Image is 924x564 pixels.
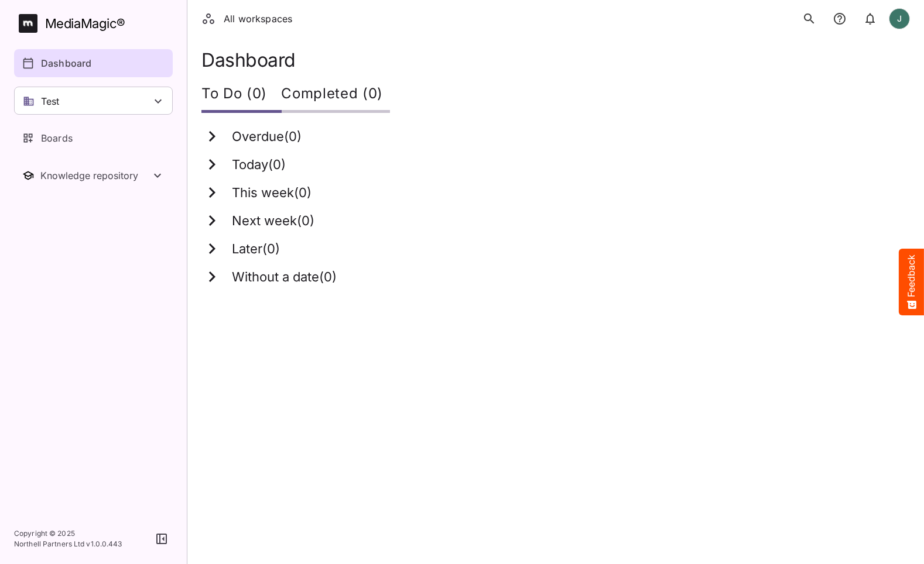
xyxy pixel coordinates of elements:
[201,78,281,113] div: To Do (0)
[40,170,150,181] div: Knowledge repository
[232,185,312,201] h3: This week ( 0 )
[232,157,286,173] h3: Today ( 0 )
[232,214,314,229] h3: Next week ( 0 )
[889,8,910,29] div: J
[899,249,924,315] button: Feedback
[14,539,122,549] p: Northell Partners Ltd v 1.0.0.443
[45,14,125,33] div: MediaMagic ®
[14,49,173,77] a: Dashboard
[232,242,280,257] h3: Later ( 0 )
[201,49,910,71] h1: Dashboard
[798,7,821,30] button: search
[232,270,337,285] h3: Without a date ( 0 )
[14,161,173,190] nav: Knowledge repository
[828,7,851,30] button: notifications
[41,94,60,108] p: Test
[41,131,73,145] p: Boards
[281,78,390,113] div: Completed (0)
[232,129,302,145] h3: Overdue ( 0 )
[14,528,122,539] p: Copyright © 2025
[14,161,173,190] button: Toggle Knowledge repository
[858,7,882,30] button: notifications
[41,56,91,70] p: Dashboard
[19,14,173,33] a: MediaMagic®
[14,124,173,152] a: Boards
